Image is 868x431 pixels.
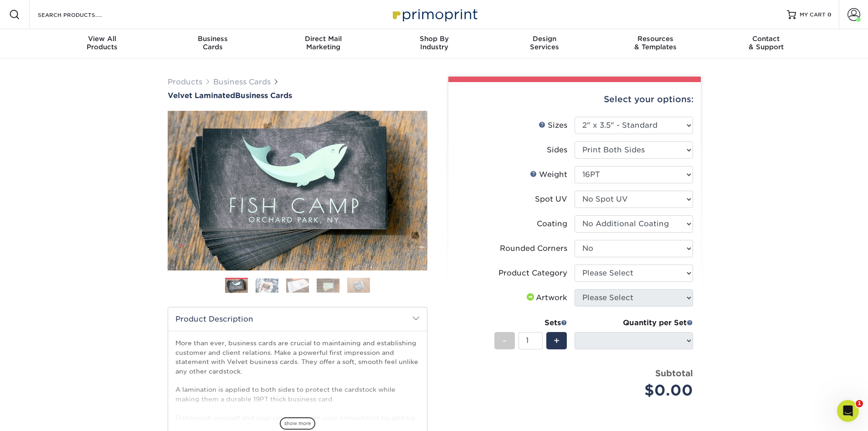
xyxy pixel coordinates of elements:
[268,35,379,51] div: Marketing
[535,194,567,205] div: Spot UV
[503,334,507,348] span: -
[347,277,370,293] img: Business Cards 05
[379,29,489,58] a: Shop ByIndustry
[168,91,427,100] a: Velvet LaminatedBusiness Cards
[286,278,309,292] img: Business Cards 03
[268,29,379,58] a: Direct MailMarketing
[213,78,271,86] a: Business Cards
[168,91,235,100] span: Velvet Laminated
[530,169,567,180] div: Weight
[256,278,278,292] img: Business Cards 02
[711,35,822,51] div: & Support
[600,35,711,43] span: Resources
[379,35,489,51] div: Industry
[856,400,863,407] span: 1
[456,82,693,117] div: Select your options:
[37,9,126,20] input: SEARCH PRODUCTS.....
[389,5,480,24] img: Primoprint
[547,145,567,156] div: Sides
[47,35,158,43] span: View All
[168,78,202,86] a: Products
[489,35,600,43] span: Design
[711,35,822,43] span: Contact
[268,35,379,43] span: Direct Mail
[2,403,77,428] iframe: Google Customer Reviews
[489,35,600,51] div: Services
[47,29,158,58] a: View AllProducts
[157,29,268,58] a: BusinessCards
[837,400,859,422] iframe: Intercom live chat
[168,61,427,321] img: Velvet Laminated 01
[600,29,711,58] a: Resources& Templates
[168,307,427,331] h2: Product Description
[537,218,567,229] div: Coating
[489,29,600,58] a: DesignServices
[47,35,158,51] div: Products
[800,11,826,19] span: MY CART
[498,268,567,279] div: Product Category
[379,35,489,43] span: Shop By
[225,275,248,297] img: Business Cards 01
[500,243,567,254] div: Rounded Corners
[280,417,315,430] span: show more
[168,91,427,100] h1: Business Cards
[157,35,268,43] span: Business
[711,29,822,58] a: Contact& Support
[539,120,567,131] div: Sizes
[575,317,693,328] div: Quantity per Set
[317,278,339,292] img: Business Cards 04
[554,334,560,348] span: +
[655,368,693,378] strong: Subtotal
[157,35,268,51] div: Cards
[525,292,567,303] div: Artwork
[600,35,711,51] div: & Templates
[581,379,693,401] div: $0.00
[494,317,567,328] div: Sets
[827,11,832,18] span: 0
